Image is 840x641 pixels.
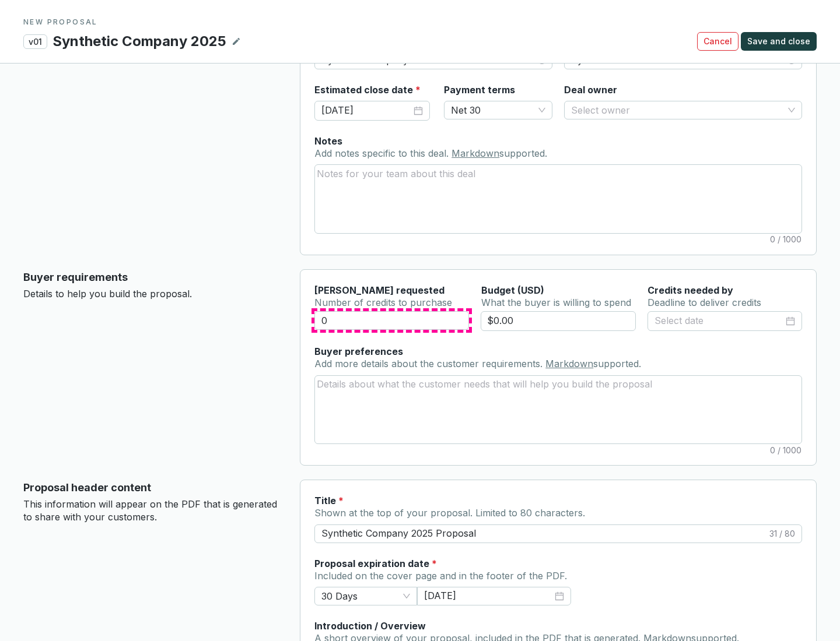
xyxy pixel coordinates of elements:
p: This information will appear on the PDF that is generated to share with your customers. [23,498,281,523]
label: Credits needed by [647,284,733,297]
span: Net 30 [451,101,545,119]
span: 31 / 80 [769,528,795,540]
input: Select date [654,314,783,329]
a: Markdown [452,147,499,159]
label: Deal owner [564,83,617,96]
p: Proposal header content [23,480,281,496]
label: Title [314,494,344,507]
p: v01 [23,34,47,49]
p: Synthetic Company 2025 [52,31,227,51]
span: Add more details about the customer requirements. [314,358,545,369]
label: Estimated close date [314,83,421,96]
span: Save and close [747,36,810,47]
span: Included on the cover page and in the footer of the PDF. [314,570,567,582]
span: Add notes specific to this deal. [314,147,452,159]
label: Introduction / Overview [314,619,426,632]
span: Cancel [703,36,732,47]
a: Markdown [545,358,593,369]
label: Payment terms [444,83,515,96]
label: Buyer preferences [314,345,403,358]
span: Number of credits to purchase [314,297,452,308]
p: NEW PROPOSAL [23,17,817,27]
span: supported. [499,147,547,159]
p: Details to help you build the proposal. [23,288,281,301]
input: Select date [424,589,552,603]
label: Proposal expiration date [314,557,437,570]
button: Save and close [741,32,817,51]
span: Budget (USD) [481,284,544,296]
label: Notes [314,135,342,147]
label: [PERSON_NAME] requested [314,284,444,297]
span: Shown at the top of your proposal. Limited to 80 characters. [314,507,585,519]
span: supported. [593,358,641,369]
p: Buyer requirements [23,269,281,286]
span: Deadline to deliver credits [647,297,761,308]
input: Select date [321,103,411,118]
span: 30 Days [321,587,410,605]
span: What the buyer is willing to spend [481,297,631,308]
button: Cancel [697,32,738,51]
